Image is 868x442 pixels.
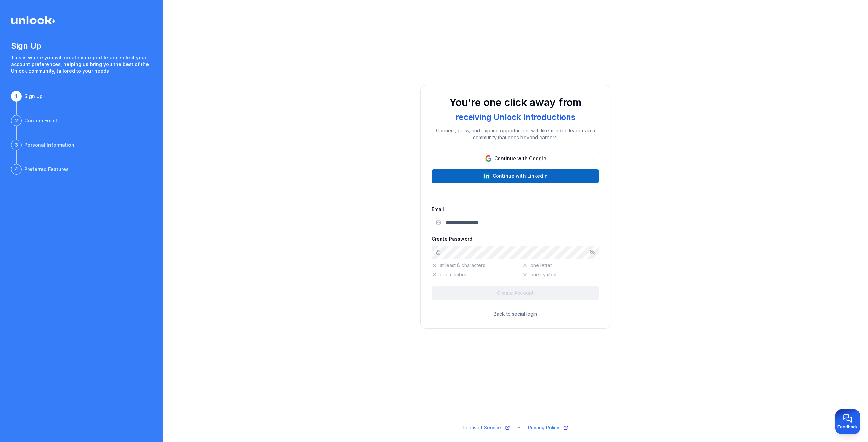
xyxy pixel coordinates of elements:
p: one number [432,271,509,278]
span: Feedback [837,424,858,430]
h1: You're one click away from [432,96,599,108]
div: Confirm Email [24,117,57,124]
a: Privacy Policy [528,424,569,431]
button: Provide feedback [835,409,860,434]
div: 2 [11,115,22,126]
button: Show/hide password [590,250,595,255]
p: one symbol [522,271,599,278]
p: This is where you will create your profile and select your account preferences, helping us bring ... [11,54,152,75]
div: 3 [11,140,22,150]
div: Preferred Features [24,166,69,173]
button: Back to social login [494,311,537,317]
div: Personal Information [24,142,74,148]
p: at least 8 characters [432,262,509,269]
button: Continue with LinkedIn [432,169,599,183]
div: 1 [11,91,22,102]
label: Email [432,206,444,212]
a: Terms of Service [462,424,510,431]
div: 4 [11,164,22,175]
p: Connect, grow, and expand opportunities with like-minded leaders in a community that goes beyond ... [432,127,599,141]
h1: Sign Up [11,41,152,51]
p: one letter [522,262,599,269]
label: Create Password [432,236,472,242]
div: receiving Unlock Introductions [453,111,578,123]
img: Logo [11,16,56,24]
button: Continue with Google [432,152,599,165]
div: Sign Up [24,93,43,100]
